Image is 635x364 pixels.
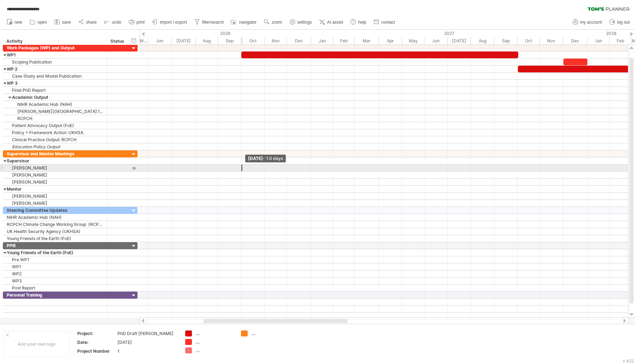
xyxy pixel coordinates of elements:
span: open [37,20,47,25]
div: WP 2 [7,66,103,72]
a: undo [102,18,123,27]
a: print [127,18,147,27]
div: .... [251,330,290,336]
div: Supervisor and Mentor Meetings [7,150,103,157]
div: March 2027 [355,37,379,44]
span: help [358,20,366,25]
div: Date: [77,339,116,345]
div: Add your own logo [4,331,69,357]
div: UK Health Security Agency (UKHSA) [7,228,103,235]
div: Status [110,38,126,45]
div: [PERSON_NAME] [7,172,103,178]
div: Supervisor [7,157,103,164]
div: RCPCH Climate Change Working Group (RCPCH) [7,221,103,228]
a: navigator [230,18,259,27]
div: v 422 [623,358,634,364]
a: settings [288,18,314,27]
span: my account [580,20,602,25]
div: April 2027 [379,37,402,44]
div: Scoping Publication [7,59,103,65]
div: July 2027 [448,37,471,44]
div: .... [195,339,234,345]
a: import / export [150,18,189,27]
div: Pre WP1 [7,256,103,263]
span: settings [297,20,312,25]
a: AI assist [317,18,345,27]
a: filter/search [193,18,226,27]
a: contact [372,18,397,27]
div: PhD Draft [PERSON_NAME] [117,330,177,336]
div: October 2027 [518,37,540,44]
div: Project: [77,330,116,336]
div: Mentor [7,186,103,192]
div: October 2026 [241,37,265,44]
span: - 1.0 days [263,156,283,161]
span: log out [617,20,630,25]
div: May 2027 [402,37,424,44]
div: 2027 [311,30,587,37]
div: January 2028 [587,37,610,44]
div: PPIE [7,242,103,249]
div: RCPCH [7,115,103,122]
div: WP2 [7,270,103,277]
div: scroll to activity [131,165,137,172]
div: [DATE] [117,339,177,345]
div: Patient Advocacy Output (FoE) [7,122,103,129]
a: save [53,18,73,27]
div: 2026 [35,30,311,37]
div: Post Report [7,285,103,291]
div: Education Policy Output [7,143,103,150]
a: open [28,18,49,27]
div: February 2028 [610,37,632,44]
div: Clinical Practice Output: RCPCH [7,136,103,143]
span: save [62,20,71,25]
div: .... [195,330,234,336]
span: contact [381,20,395,25]
div: Personal Training [7,292,103,298]
div: WP1 [7,52,103,58]
div: [PERSON_NAME][GEOGRAPHIC_DATA] for Climate Change [7,108,103,115]
div: January 2027 [311,37,333,44]
span: new [14,20,22,25]
div: WP 3 [7,80,103,86]
div: Project Number [77,348,116,354]
div: [PERSON_NAME] [7,193,103,199]
div: [DATE] [245,155,286,162]
div: [PERSON_NAME] [7,165,103,171]
div: Work Packages (WP) and Output [7,44,103,51]
span: import / export [160,20,187,25]
div: February 2027 [333,37,355,44]
div: Academic Output [7,94,103,101]
div: December 2027 [563,37,587,44]
span: zoom [272,20,282,25]
a: new [5,18,24,27]
a: my account [571,18,604,27]
div: August 2026 [196,37,218,44]
div: September 2026 [218,37,241,44]
div: Young Friends of the Earth (FoE) [7,249,103,256]
span: undo [112,20,121,25]
span: navigator [239,20,256,25]
div: Final PhD Report [7,87,103,94]
div: July 2026 [171,37,196,44]
span: filter/search [202,20,224,25]
div: September 2027 [494,37,518,44]
span: share [86,20,97,25]
div: NIHR Academic Hub (NAH) [7,214,103,221]
div: November 2026 [265,37,287,44]
div: .... [195,347,234,353]
div: June 2027 [424,37,448,44]
div: June 2026 [148,37,171,44]
span: print [137,20,145,25]
div: Policy + Framework Action: UKHSA [7,129,103,136]
div: November 2027 [540,37,563,44]
div: [PERSON_NAME] [7,200,103,207]
div: Steering Committee Updates [7,207,103,214]
div: Young Friends of the Earth (FoE) [7,235,103,242]
span: AI assist [327,20,343,25]
div: NIHR Academic Hub (NAH) [7,101,103,108]
div: [PERSON_NAME] [7,179,103,185]
div: Activity [6,38,103,45]
a: share [77,18,99,27]
div: WP1 [7,263,103,270]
